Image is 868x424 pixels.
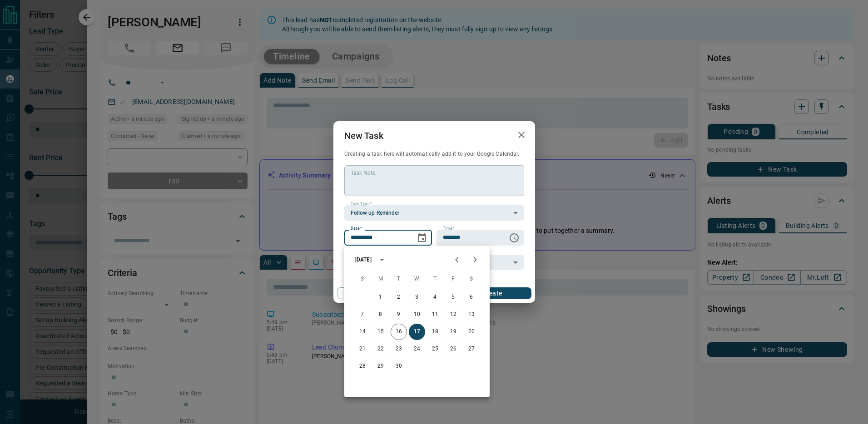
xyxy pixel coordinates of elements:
button: 27 [463,341,480,357]
button: 12 [445,306,461,323]
button: Choose time, selected time is 6:00 AM [505,229,523,247]
button: 21 [354,341,371,357]
button: 30 [391,358,407,375]
label: Task Type [351,201,372,207]
button: 2 [391,289,407,306]
button: 7 [354,306,371,323]
span: Saturday [463,270,480,288]
button: 15 [372,324,389,340]
span: Friday [445,270,461,288]
button: 28 [354,358,371,375]
button: 14 [354,324,371,340]
button: 9 [391,306,407,323]
button: Cancel [337,287,415,299]
button: 13 [463,306,480,323]
button: Previous month [448,251,466,269]
button: 23 [391,341,407,357]
button: 4 [427,289,443,306]
button: Choose date, selected date is Sep 17, 2025 [413,229,431,247]
div: [DATE] [355,256,372,264]
button: 5 [445,289,461,306]
span: Tuesday [391,270,407,288]
button: 19 [445,324,461,340]
button: 16 [391,324,407,340]
button: 17 [409,324,425,340]
button: 25 [427,341,443,357]
span: Monday [372,270,389,288]
button: Next month [466,251,484,269]
p: Creating a task here will automatically add it to your Google Calendar. [344,150,524,158]
button: 29 [372,358,389,375]
button: 8 [372,306,389,323]
button: Create [453,287,531,299]
button: calendar view is open, switch to year view [374,252,390,267]
button: 26 [445,341,461,357]
span: Sunday [354,270,371,288]
label: Date [351,226,362,232]
h2: New Task [333,121,394,150]
button: 18 [427,324,443,340]
button: 6 [463,289,480,306]
button: 1 [372,289,389,306]
button: 22 [372,341,389,357]
button: 20 [463,324,480,340]
button: 11 [427,306,443,323]
button: 10 [409,306,425,323]
span: Thursday [427,270,443,288]
button: 3 [409,289,425,306]
button: 24 [409,341,425,357]
span: Wednesday [409,270,425,288]
div: Follow up Reminder [344,205,524,221]
label: Time [443,226,455,232]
